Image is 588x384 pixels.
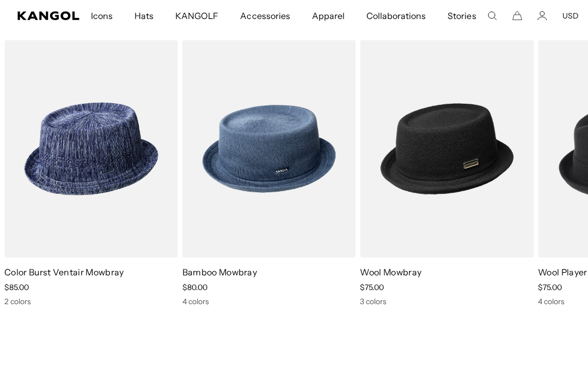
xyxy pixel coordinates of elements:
img: Color Burst Ventair Mowbray [4,40,178,257]
a: Kangol [17,11,80,20]
img: Bamboo Mowbray [182,40,356,257]
div: 2 colors [4,297,178,306]
span: $85.00 [4,282,29,292]
button: USD [562,11,579,21]
div: 4 colors [182,297,356,306]
span: $80.00 [182,282,207,292]
a: Bamboo Mowbray [182,267,257,278]
div: 2 of 5 [356,40,534,306]
div: 3 colors [360,297,534,306]
div: 1 of 5 [178,40,356,306]
summary: Search here [487,11,497,21]
span: $75.00 [538,282,562,292]
span: $75.00 [360,282,384,292]
a: Account [537,11,547,21]
a: Wool Player [538,267,587,278]
a: Color Burst Ventair Mowbray [4,267,124,278]
img: Wool Mowbray [360,40,534,257]
a: Wool Mowbray [360,267,421,278]
button: Cart [512,11,522,21]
